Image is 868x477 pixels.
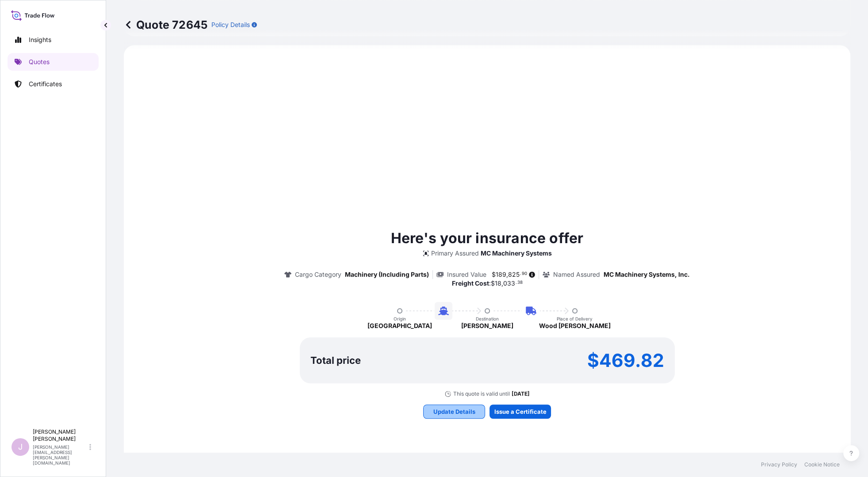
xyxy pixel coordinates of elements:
[508,271,520,278] span: 825
[8,31,99,49] a: Insights
[29,35,51,44] p: Insights
[310,356,361,365] p: Total price
[492,271,496,278] span: $
[33,444,88,466] p: [PERSON_NAME][EMAIL_ADDRESS][PERSON_NAME][DOMAIN_NAME]
[433,407,475,416] p: Update Details
[295,270,341,279] p: Cargo Category
[517,281,522,284] span: 38
[489,404,551,419] button: Issue a Certificate
[8,53,99,71] a: Quotes
[431,249,479,258] p: Primary Assured
[553,270,600,279] p: Named Assured
[481,249,552,258] p: MC Machinery Systems
[506,271,508,278] span: ,
[557,316,593,321] p: Place of Delivery
[496,271,506,278] span: 189
[345,270,429,279] p: Machinery (Including Parts)
[423,404,485,419] button: Update Details
[804,461,840,468] a: Cookie Notice
[494,407,547,416] p: Issue a Certificate
[512,390,530,397] p: [DATE]
[29,80,62,88] p: Certificates
[29,57,50,66] p: Quotes
[18,443,23,451] span: J
[453,390,510,397] p: This quote is valid until
[452,279,523,288] p: :
[522,272,527,275] span: 90
[520,272,521,275] span: .
[447,270,486,279] p: Insured Value
[539,321,611,330] p: Wood [PERSON_NAME]
[495,280,501,286] span: 18
[391,228,583,249] p: Here's your insurance offer
[503,280,515,286] span: 033
[491,280,495,286] span: $
[367,321,432,330] p: [GEOGRAPHIC_DATA]
[461,321,513,330] p: [PERSON_NAME]
[501,280,503,286] span: ,
[761,461,797,468] a: Privacy Policy
[587,353,664,367] p: $469.82
[516,281,517,284] span: .
[476,316,499,321] p: Destination
[33,428,88,443] p: [PERSON_NAME] [PERSON_NAME]
[124,18,208,32] p: Quote 72645
[452,279,489,287] b: Freight Cost
[604,270,690,279] p: MC Machinery Systems, Inc.
[394,316,406,321] p: Origin
[211,20,250,29] p: Policy Details
[8,75,99,93] a: Certificates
